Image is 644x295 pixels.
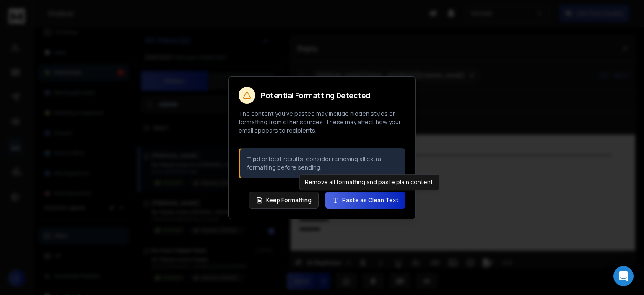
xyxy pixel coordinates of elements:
button: Paste as Clean Text [325,192,405,209]
div: Open Intercom Messenger [613,266,634,286]
strong: Tip: [247,155,259,163]
button: Keep Formatting [249,192,319,209]
p: The content you've pasted may include hidden styles or formatting from other sources. These may a... [239,110,405,135]
p: For best results, consider removing all extra formatting before sending. [247,155,399,172]
div: Remove all formatting and paste plain content. [299,174,440,190]
h2: Potential Formatting Detected [260,91,370,99]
